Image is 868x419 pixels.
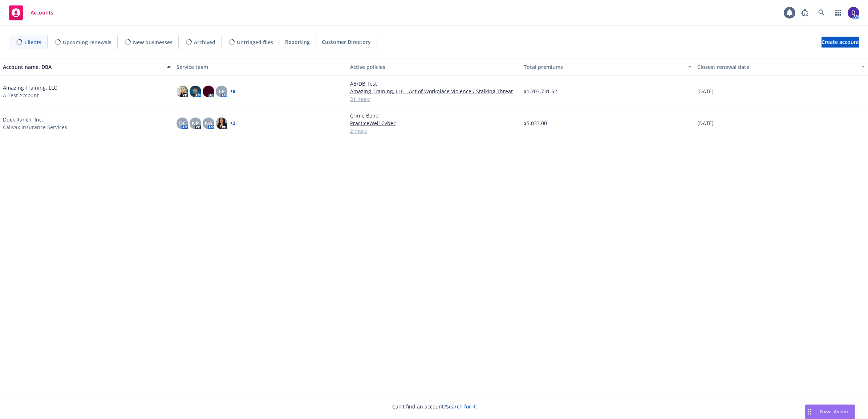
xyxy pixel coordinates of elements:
span: New businesses [133,38,173,46]
a: Switch app [831,5,845,20]
span: NP [192,119,199,127]
a: + 8 [230,89,235,94]
span: Archived [194,38,215,46]
span: [DATE] [697,87,714,95]
span: LP [219,87,225,95]
a: + 2 [230,121,235,126]
img: photo [203,86,214,97]
a: 31 more [350,95,518,103]
button: Service team [174,58,347,75]
span: $5,033.00 [524,119,547,127]
span: A Test Account [3,91,39,99]
img: photo [848,7,859,19]
button: Closest renewal date [694,58,868,75]
a: Search for it [446,403,476,410]
a: AB/DB Test [350,80,518,87]
a: Amazing Training, LLC - Act of Workplace Violence / Stalking Threat [350,87,518,95]
a: Report a Bug [798,5,812,20]
span: Can't find an account? [392,403,476,410]
a: Accounts [6,3,56,23]
a: Amazing Training, LLC [3,84,57,91]
button: Nova Assist [805,404,855,419]
span: Clients [24,38,41,46]
a: PracticeWell Cyber [350,119,518,127]
span: Customer Directory [322,38,371,46]
span: Reporting [285,38,310,46]
div: Drag to move [805,405,814,419]
button: Active policies [347,58,521,75]
div: Active policies [350,63,518,71]
img: photo [216,118,227,129]
div: Closest renewal date [697,63,857,71]
span: DC [179,119,186,127]
a: 2 more [350,127,518,135]
a: Search [814,5,829,20]
a: Duck Ranch, Inc. [3,116,43,123]
span: [DATE] [697,119,714,127]
a: Crime Bond [350,112,518,119]
img: photo [190,86,201,97]
span: Create account [822,35,859,49]
span: Nova Assist [820,408,849,415]
img: photo [177,86,188,97]
div: Service team [177,63,344,71]
span: Calivax Insurance Services [3,123,67,131]
span: Untriaged files [237,38,273,46]
div: Account name, DBA [3,63,163,71]
span: Accounts [31,10,53,16]
div: Total premiums [524,63,684,71]
button: Total premiums [521,58,694,75]
span: NA [205,119,212,127]
span: Upcoming renewals [63,38,111,46]
a: Create account [822,37,859,48]
span: $1,703,731.52 [524,87,557,95]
